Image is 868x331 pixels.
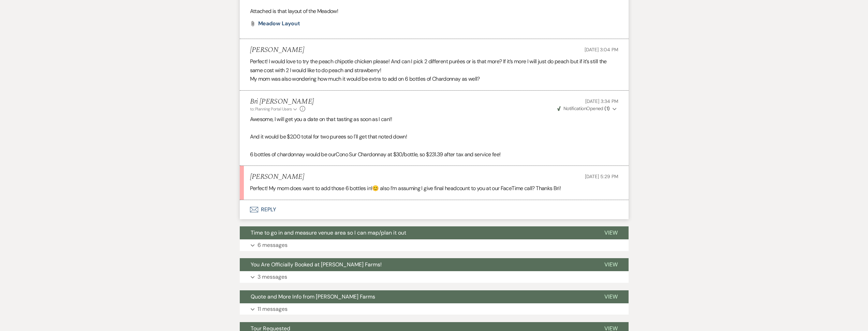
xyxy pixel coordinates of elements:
button: 11 messages [240,303,629,315]
h5: [PERSON_NAME] [250,173,304,181]
span: You Are Officially Booked at [PERSON_NAME] Farms! [251,261,382,268]
span: Notification [563,105,586,111]
span: [DATE] 3:04 PM [585,47,618,53]
p: Perfect! My mom does want to add those 6 bottles in!😊 also I’m assuming I give final headcount to... [250,184,618,193]
span: Opened [557,105,610,111]
button: NotificationOpened (1) [556,105,618,112]
span: [DATE] 3:34 PM [585,98,618,104]
span: Meadow Layout [258,20,300,27]
span: [DATE] 5:29 PM [585,173,618,180]
p: 3 messages [258,273,287,281]
button: 6 messages [240,239,629,251]
span: Time to go in and measure venue area so I can map/plan it out [251,229,406,236]
button: to: Planning Portal Users [250,106,298,112]
a: Meadow Layout [258,21,300,26]
p: 6 bottles of chardonnay would be our [250,150,618,159]
span: View [604,229,618,236]
span: to: Planning Portal Users [250,106,292,112]
button: 3 messages [240,271,629,283]
p: Attached is that layout of the Meadow! [250,7,618,16]
span: Cono Sur Chardonnay at $30/bottle, so $231.39 after tax and service fee! [336,151,500,158]
h5: [PERSON_NAME] [250,46,304,54]
button: Quote and More Info from [PERSON_NAME] Farms [240,290,593,303]
button: View [593,290,629,303]
span: View [604,293,618,300]
button: Time to go in and measure venue area so I can map/plan it out [240,226,593,239]
button: View [593,226,629,239]
p: My mom was also wondering how much it would be extra to add on 6 bottles of Chardonnay as well? [250,75,618,83]
button: Reply [240,200,629,219]
button: View [593,258,629,271]
strong: ( 1 ) [604,105,609,111]
p: And it would be $2.00 total for two purees so I'll get that noted down! [250,132,618,141]
p: 6 messages [258,241,288,250]
button: You Are Officially Booked at [PERSON_NAME] Farms! [240,258,593,271]
p: Awesome, I will get you a date on that tasting as soon as I can!! [250,115,618,124]
h5: Bri [PERSON_NAME] [250,97,314,106]
p: 11 messages [258,305,288,314]
span: View [604,261,618,268]
span: Quote and More Info from [PERSON_NAME] Farms [251,293,375,300]
p: Perfect! I would love to try the peach chipotle chicken please! And can I pick 2 different purées... [250,57,618,75]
